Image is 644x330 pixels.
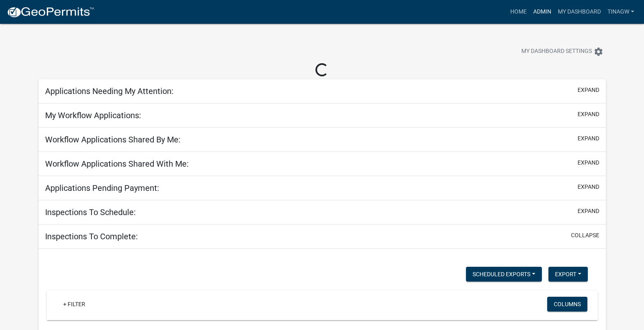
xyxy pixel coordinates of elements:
[45,207,136,217] h5: Inspections To Schedule:
[578,110,599,119] button: expand
[45,159,189,169] h5: Workflow Applications Shared With Me:
[594,47,603,57] i: settings
[604,4,637,20] a: TinaGW
[578,134,599,143] button: expand
[530,4,555,20] a: Admin
[45,86,174,96] h5: Applications Needing My Attention:
[571,231,599,240] button: collapse
[578,158,599,167] button: expand
[45,231,138,241] h5: Inspections To Complete:
[578,207,599,215] button: expand
[515,44,610,60] button: My Dashboard Settingssettings
[578,183,599,191] button: expand
[547,297,587,312] button: Columns
[45,135,180,144] h5: Workflow Applications Shared By Me:
[578,86,599,94] button: expand
[45,183,159,193] h5: Applications Pending Payment:
[548,267,588,282] button: Export
[555,4,604,20] a: My Dashboard
[57,297,92,312] a: + Filter
[45,110,141,120] h5: My Workflow Applications:
[521,47,592,57] span: My Dashboard Settings
[466,267,542,282] button: Scheduled Exports
[507,4,530,20] a: Home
